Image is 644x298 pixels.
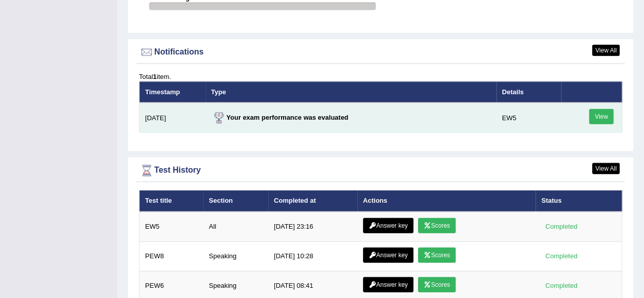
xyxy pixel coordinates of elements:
td: Speaking [203,241,268,271]
a: Answer key [363,218,413,233]
td: [DATE] 10:28 [268,241,357,271]
td: All [203,212,268,242]
div: Completed [541,222,581,232]
b: 1 [153,73,156,80]
a: View [589,109,613,124]
th: Test title [139,191,204,212]
div: Test History [139,163,622,178]
a: Answer key [363,248,413,263]
td: [DATE] [139,103,206,133]
th: Section [203,191,268,212]
td: [DATE] 23:16 [268,212,357,242]
th: Details [496,82,561,103]
div: Notifications [139,45,622,60]
td: EW5 [496,103,561,133]
th: Timestamp [139,82,206,103]
th: Completed at [268,191,357,212]
th: Type [206,82,496,103]
a: Scores [418,218,456,233]
div: Total item. [139,72,622,82]
th: Actions [357,191,536,212]
a: View All [592,45,620,56]
a: Scores [418,248,456,263]
a: Answer key [363,277,413,292]
div: Completed [541,281,581,291]
td: PEW8 [139,241,204,271]
th: Status [536,191,622,212]
a: Scores [418,277,456,292]
div: Completed [541,251,581,262]
td: EW5 [139,212,204,242]
strong: Your exam performance was evaluated [211,114,349,121]
a: View All [592,163,620,174]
